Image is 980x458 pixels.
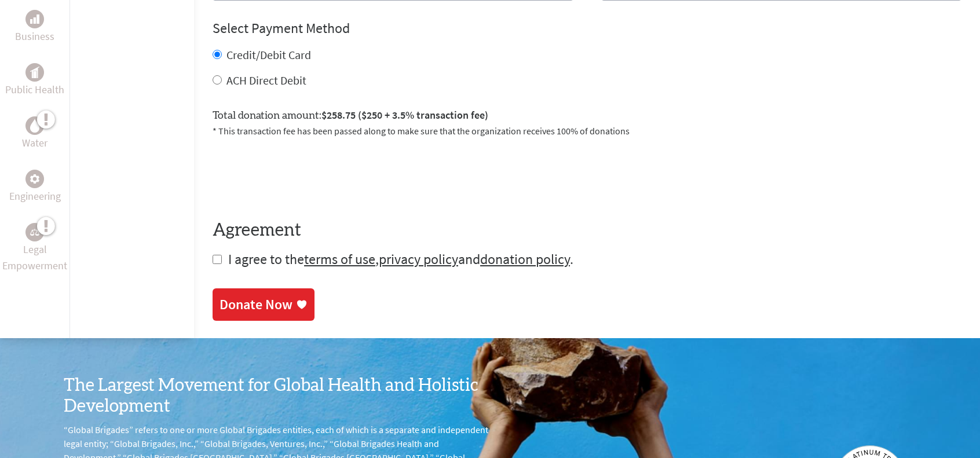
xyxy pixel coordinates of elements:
[220,295,292,314] div: Donate Now
[213,288,315,321] a: Donate Now
[5,82,64,98] p: Public Health
[9,188,61,204] p: Engineering
[213,107,488,124] label: Total donation amount:
[213,220,961,241] h4: Agreement
[228,250,573,268] span: I agree to the , and .
[25,223,44,241] div: Legal Empowerment
[213,152,389,197] iframe: reCAPTCHA
[213,19,961,38] h4: Select Payment Method
[226,47,311,62] label: Credit/Debit Card
[30,14,39,24] img: Business
[64,375,490,417] h3: The Largest Movement for Global Health and Holistic Development
[30,119,39,133] img: Water
[15,10,54,45] a: BusinessBusiness
[480,250,570,268] a: donation policy
[25,170,44,188] div: Engineering
[321,108,488,122] span: $258.75 ($250 + 3.5% transaction fee)
[15,28,54,45] p: Business
[25,10,44,28] div: Business
[5,63,64,98] a: Public HealthPublic Health
[2,223,67,274] a: Legal EmpowermentLegal Empowerment
[30,229,39,236] img: Legal Empowerment
[22,135,47,151] p: Water
[25,63,44,82] div: Public Health
[22,116,47,151] a: WaterWater
[226,73,306,87] label: ACH Direct Debit
[379,250,458,268] a: privacy policy
[213,124,961,138] p: * This transaction fee has been passed along to make sure that the organization receives 100% of ...
[9,170,61,204] a: EngineeringEngineering
[30,67,39,78] img: Public Health
[30,174,39,184] img: Engineering
[2,241,67,274] p: Legal Empowerment
[304,250,375,268] a: terms of use
[25,116,44,135] div: Water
